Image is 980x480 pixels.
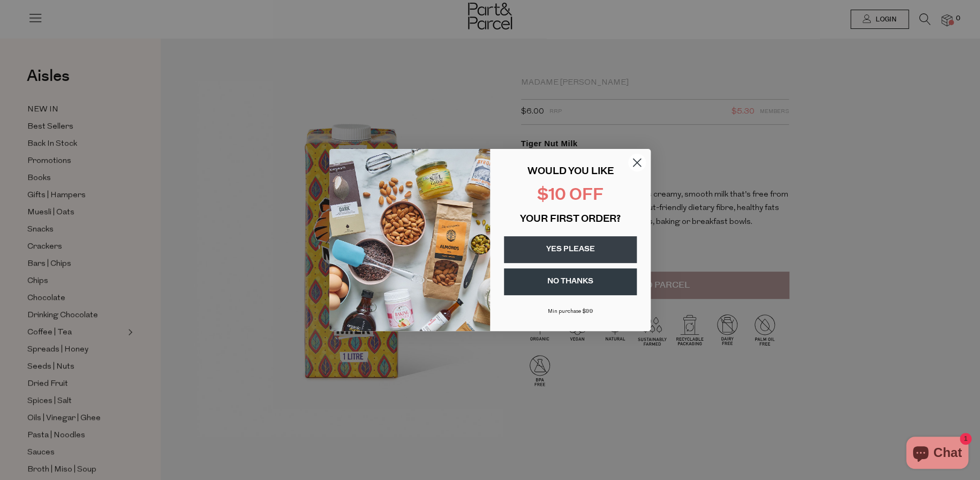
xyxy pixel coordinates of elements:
[504,268,637,295] button: NO THANKS
[527,167,614,177] span: WOULD YOU LIKE
[329,149,490,331] img: 43fba0fb-7538-40bc-babb-ffb1a4d097bc.jpeg
[520,215,621,224] span: YOUR FIRST ORDER?
[504,236,637,263] button: YES PLEASE
[537,187,604,204] span: $10 OFF
[628,153,646,172] button: Close dialog
[548,309,593,314] span: Min purchase $99
[903,437,971,471] inbox-online-store-chat: Shopify online store chat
